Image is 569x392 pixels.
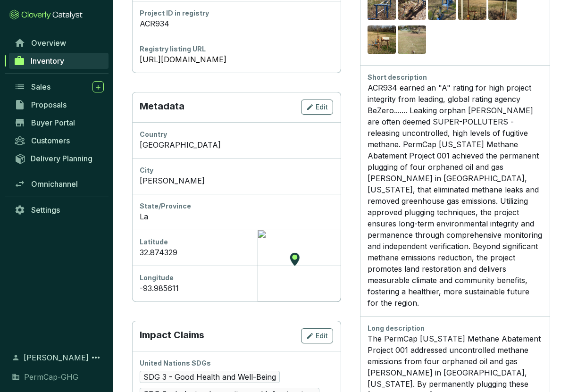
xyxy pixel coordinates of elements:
[140,100,184,115] p: Metadata
[316,331,328,341] span: Edit
[31,205,60,215] span: Settings
[140,175,333,186] div: [PERSON_NAME]
[9,97,109,113] a: Proposals
[9,79,109,95] a: Sales
[301,328,333,343] button: Edit
[301,100,333,115] button: Edit
[31,118,75,127] span: Buyer Portal
[140,8,333,18] div: Project ID in registry
[140,18,333,29] div: ACR934
[31,154,92,163] span: Delivery Planning
[140,273,333,283] div: Longitude
[9,115,109,131] a: Buyer Portal
[140,371,280,383] span: SDG 3 - Good Health and Well-Being
[9,150,109,166] a: Delivery Planning
[140,247,333,258] div: 32.874329
[31,82,50,92] span: Sales
[31,56,64,66] span: Inventory
[140,201,333,211] div: State/Province
[368,324,542,333] div: Long description
[24,371,78,383] span: PermCap-GHG
[140,166,333,175] div: City
[316,102,328,112] span: Edit
[9,202,109,218] a: Settings
[140,359,333,368] div: United Nations SDGs
[9,176,109,192] a: Omnichannel
[368,73,542,82] div: Short description
[140,44,333,54] div: Registry listing URL
[140,139,333,150] div: [GEOGRAPHIC_DATA]
[140,130,333,139] div: Country
[140,54,333,65] a: [URL][DOMAIN_NAME]
[31,136,70,145] span: Customers
[31,179,78,189] span: Omnichannel
[9,53,109,69] a: Inventory
[31,100,67,109] span: Proposals
[368,82,542,309] div: ACR934 earned an "A" rating for high project integrity from leading, global rating agency BeZero....
[140,211,333,222] div: La
[9,133,109,149] a: Customers
[31,38,66,48] span: Overview
[9,35,109,51] a: Overview
[140,237,333,247] div: Latitude
[24,352,89,363] span: [PERSON_NAME]
[140,328,204,343] p: Impact Claims
[140,283,333,294] div: -93.985611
